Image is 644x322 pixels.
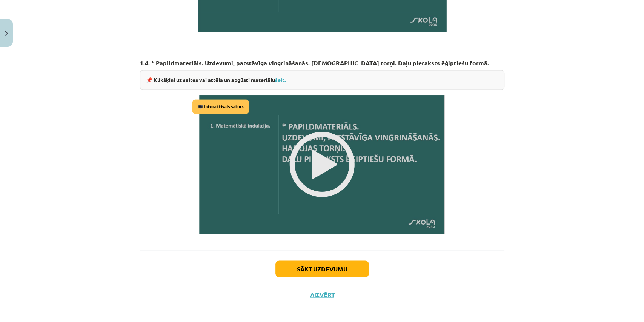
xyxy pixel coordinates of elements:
[146,76,286,83] strong: 📌 Klikšķini uz saites vai attēla un apgūsti materiālu
[5,31,8,36] img: icon-close-lesson-0947bae3869378f0d4975bcd49f059093ad1ed9edebbc8119c70593378902aed.svg
[140,59,489,67] strong: 1.4. * Papildmateriāls. Uzdevumi, patstāvīga vingrināšanās. [DEMOGRAPHIC_DATA] torņi. Daļu pierak...
[275,76,286,83] a: šeit.
[308,291,337,298] button: Aizvērt
[275,260,369,277] button: Sākt uzdevumu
